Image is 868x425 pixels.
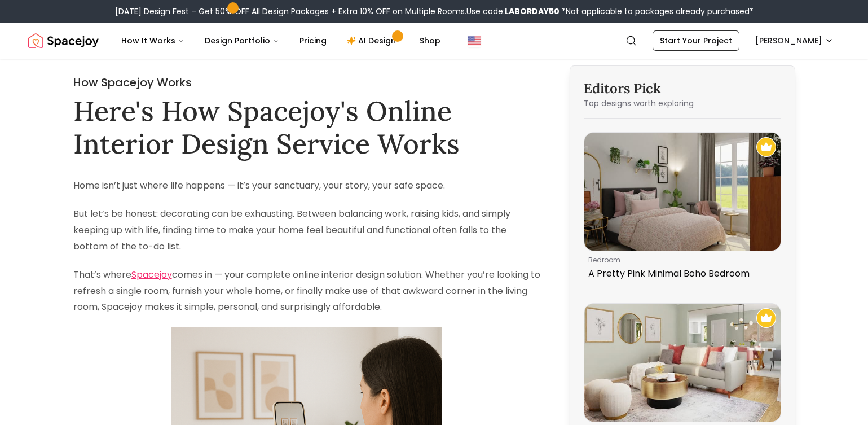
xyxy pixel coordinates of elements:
img: Recommended Spacejoy Design - A Pretty Pink Minimal Boho Bedroom [756,137,776,157]
span: Use code: [466,6,559,17]
p: That’s where comes in — your complete online interior design solution. Whether you’re looking to ... [73,267,540,316]
h3: Editors Pick [584,80,781,98]
a: Pricing [290,29,336,52]
img: Spacejoy Logo [28,29,99,52]
p: Top designs worth exploring [584,98,781,109]
nav: Global [28,23,840,59]
div: [DATE] Design Fest – Get 50% OFF All Design Packages + Extra 10% OFF on Multiple Rooms. [115,6,754,17]
a: A Pretty Pink Minimal Boho Bedroom Recommended Spacejoy Design - A Pretty Pink Minimal Boho Bedro... [584,132,781,285]
button: [PERSON_NAME] [748,30,840,51]
button: Design Portfolio [196,29,288,52]
a: Spacejoy [131,268,172,281]
img: Pretty Pinks Make This Modern Living Room Scream Glamorous [584,304,781,422]
p: bedroom [588,256,772,265]
h1: Here's How Spacejoy's Online Interior Design Service Works [73,95,540,160]
a: Spacejoy [28,29,99,52]
a: Start Your Project [653,30,739,51]
p: But let’s be honest: decorating can be exhausting. Between balancing work, raising kids, and simp... [73,206,540,255]
h2: How Spacejoy Works [73,75,540,90]
img: A Pretty Pink Minimal Boho Bedroom [584,133,781,251]
img: Recommended Spacejoy Design - Pretty Pinks Make This Modern Living Room Scream Glamorous [756,308,776,328]
p: A Pretty Pink Minimal Boho Bedroom [588,267,772,281]
nav: Main [112,29,450,52]
b: LABORDAY50 [505,6,559,17]
span: *Not applicable to packages already purchased* [559,6,754,17]
a: AI Design [338,29,408,52]
p: Home isn’t just where life happens — it’s your sanctuary, your story, your safe space. [73,178,540,194]
a: Shop [411,29,450,52]
img: United States [468,34,481,47]
button: How It Works [112,29,193,52]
